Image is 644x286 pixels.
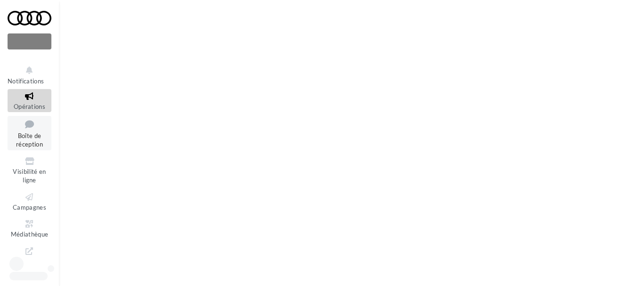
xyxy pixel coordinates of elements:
a: Campagnes [8,190,51,213]
a: Boîte de réception [8,116,51,150]
a: Médiathèque [8,217,51,240]
span: Opérations [14,103,45,110]
span: Campagnes [13,204,46,211]
a: PLV et print personnalisable [8,244,51,285]
span: Notifications [8,77,44,85]
div: Nouvelle campagne [8,33,51,49]
span: Boîte de réception [16,132,43,148]
span: Médiathèque [11,230,49,238]
span: Visibilité en ligne [13,168,46,184]
a: Visibilité en ligne [8,154,51,186]
a: Opérations [8,89,51,112]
